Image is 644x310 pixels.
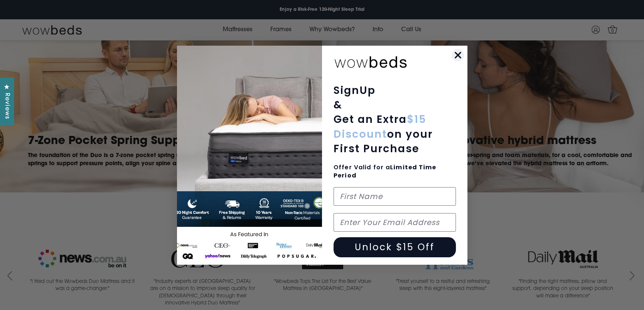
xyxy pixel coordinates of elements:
[334,237,456,257] button: Unlock $15 Off
[2,93,12,119] span: Reviews
[334,112,432,156] span: Get an Extra on your First Purchase
[334,163,437,180] span: Limited Time Period
[177,46,322,265] img: 654b37c0-041b-4dc1-9035-2cedd1fa2a67.jpeg
[334,187,456,206] input: First Name
[334,163,437,180] span: Offer Valid for a
[334,98,342,112] span: &
[334,51,408,72] img: wowbeds-logo-2
[451,49,464,62] button: Close dialog
[334,213,456,232] input: Enter Your Email Address
[334,112,426,141] span: $15 Discount
[334,83,376,98] span: SignUp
